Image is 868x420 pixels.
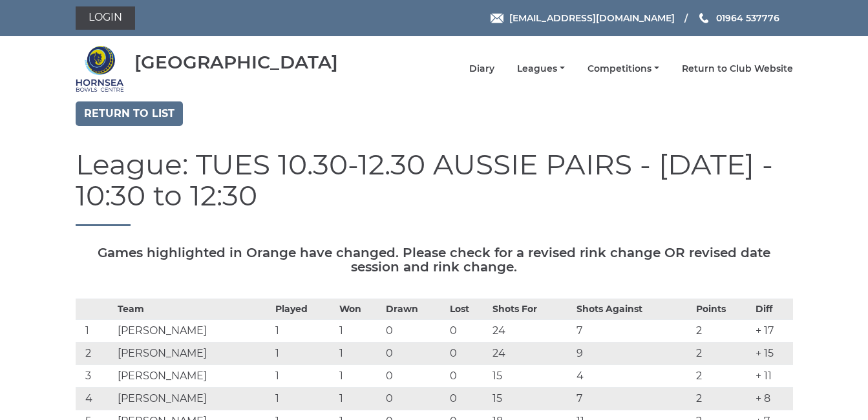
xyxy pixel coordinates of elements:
[114,387,272,410] td: [PERSON_NAME]
[752,387,793,410] td: + 8
[272,364,336,387] td: 1
[682,63,793,75] a: Return to Club Website
[489,342,573,364] td: 24
[114,364,272,387] td: [PERSON_NAME]
[573,342,692,364] td: 9
[489,319,573,342] td: 24
[76,149,793,226] h1: League: TUES 10.30-12.30 AUSSIE PAIRS - [DATE] - 10:30 to 12:30
[699,13,708,23] img: Phone us
[447,364,489,387] td: 0
[134,52,338,72] div: [GEOGRAPHIC_DATA]
[752,342,793,364] td: + 15
[697,11,779,25] a: Phone us 01964 537776
[336,319,383,342] td: 1
[517,63,565,75] a: Leagues
[114,299,272,319] th: Team
[76,101,183,126] a: Return to list
[693,299,752,319] th: Points
[693,342,752,364] td: 2
[272,299,336,319] th: Played
[489,364,573,387] td: 15
[509,12,675,24] span: [EMAIL_ADDRESS][DOMAIN_NAME]
[383,387,447,410] td: 0
[587,63,659,75] a: Competitions
[336,364,383,387] td: 1
[716,12,779,24] span: 01964 537776
[383,364,447,387] td: 0
[573,387,692,410] td: 7
[76,319,115,342] td: 1
[489,387,573,410] td: 15
[693,364,752,387] td: 2
[114,319,272,342] td: [PERSON_NAME]
[383,342,447,364] td: 0
[573,319,692,342] td: 7
[76,387,115,410] td: 4
[114,342,272,364] td: [PERSON_NAME]
[752,364,793,387] td: + 11
[447,342,489,364] td: 0
[383,319,447,342] td: 0
[76,6,135,30] a: Login
[272,387,336,410] td: 1
[447,299,489,319] th: Lost
[76,364,115,387] td: 3
[76,246,793,274] h5: Games highlighted in Orange have changed. Please check for a revised rink change OR revised date ...
[272,342,336,364] td: 1
[491,14,503,23] img: Email
[752,299,793,319] th: Diff
[573,299,692,319] th: Shots Against
[693,319,752,342] td: 2
[752,319,793,342] td: + 17
[469,63,494,75] a: Diary
[447,387,489,410] td: 0
[489,299,573,319] th: Shots For
[491,11,675,25] a: Email [EMAIL_ADDRESS][DOMAIN_NAME]
[693,387,752,410] td: 2
[272,319,336,342] td: 1
[383,299,447,319] th: Drawn
[336,342,383,364] td: 1
[573,364,692,387] td: 4
[76,45,124,93] img: Hornsea Bowls Centre
[336,387,383,410] td: 1
[447,319,489,342] td: 0
[336,299,383,319] th: Won
[76,342,115,364] td: 2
